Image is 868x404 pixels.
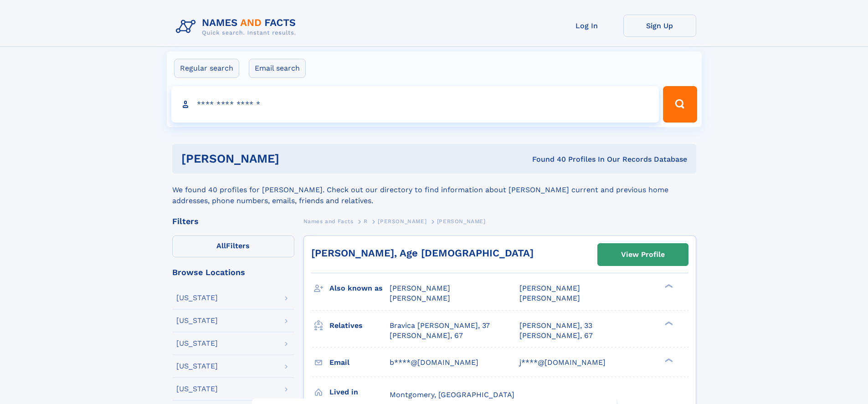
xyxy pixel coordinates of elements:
[390,321,490,331] a: Bravica [PERSON_NAME], 37
[378,218,426,225] span: [PERSON_NAME]
[663,86,697,123] button: Search Button
[216,241,226,250] span: All
[329,384,390,400] h3: Lived in
[176,317,218,324] div: [US_STATE]
[519,321,592,331] a: [PERSON_NAME], 33
[249,59,306,78] label: Email search
[172,235,294,257] label: Filters
[329,318,390,333] h3: Relatives
[172,15,303,39] img: Logo Names and Facts
[364,215,368,227] a: R
[519,331,593,341] a: [PERSON_NAME], 67
[171,86,659,123] input: search input
[390,331,463,341] a: [PERSON_NAME], 67
[364,218,368,225] span: R
[176,340,218,347] div: [US_STATE]
[174,59,239,78] label: Regular search
[172,217,294,225] div: Filters
[663,283,673,289] div: ❯
[663,357,673,363] div: ❯
[172,174,696,206] div: We found 40 profiles for [PERSON_NAME]. Check out our directory to find information about [PERSON...
[181,153,406,164] h1: [PERSON_NAME]
[621,244,665,265] div: View Profile
[406,154,687,164] div: Found 40 Profiles In Our Records Database
[390,294,450,302] span: [PERSON_NAME]
[311,247,534,259] a: [PERSON_NAME], Age [DEMOGRAPHIC_DATA]
[437,218,486,225] span: [PERSON_NAME]
[329,281,390,296] h3: Also known as
[329,355,390,370] h3: Email
[390,390,514,399] span: Montgomery, [GEOGRAPHIC_DATA]
[303,215,354,227] a: Names and Facts
[176,363,218,370] div: [US_STATE]
[623,15,696,37] a: Sign Up
[663,320,673,326] div: ❯
[390,284,450,292] span: [PERSON_NAME]
[176,294,218,302] div: [US_STATE]
[550,15,623,37] a: Log In
[378,215,426,227] a: [PERSON_NAME]
[176,385,218,393] div: [US_STATE]
[598,244,688,266] a: View Profile
[519,294,580,302] span: [PERSON_NAME]
[172,268,294,276] div: Browse Locations
[519,284,580,292] span: [PERSON_NAME]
